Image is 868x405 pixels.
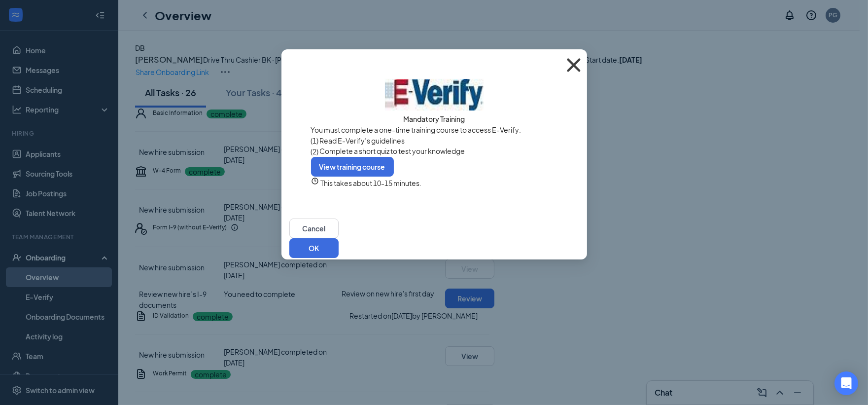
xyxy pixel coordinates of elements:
span: Read E-Verify’s guidelines [319,136,405,145]
span: You must complete a one-time training course to access E-Verify: [311,125,521,134]
span: Complete a short quiz to test your knowledge [319,146,465,157]
button: OK [289,238,339,258]
button: Cancel [289,219,339,238]
span: (2) [311,146,319,157]
span: (1) [311,136,319,145]
button: Close [560,49,587,81]
svg: Cross [560,52,587,78]
svg: Clock [311,177,319,185]
span: This takes about 10-15 minutes. [319,179,422,187]
h4: Mandatory Training [403,110,465,124]
div: Open Intercom Messenger [834,371,858,395]
button: View training course [311,157,394,177]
